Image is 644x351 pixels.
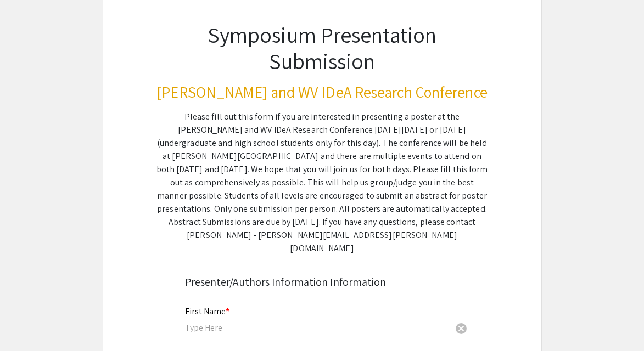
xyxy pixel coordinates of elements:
[185,274,460,290] div: Presenter/Authors Information Information
[185,305,229,317] mat-label: First Name
[8,302,47,343] iframe: Chat
[156,21,488,74] h1: Symposium Presentation Submission
[156,83,488,101] h3: [PERSON_NAME] and WV IDeA Research Conference
[156,110,488,255] div: Please fill out this form if you are interested in presenting a poster at the [PERSON_NAME] and W...
[455,322,468,335] span: cancel
[185,322,450,333] input: Type Here
[450,316,472,338] button: Clear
